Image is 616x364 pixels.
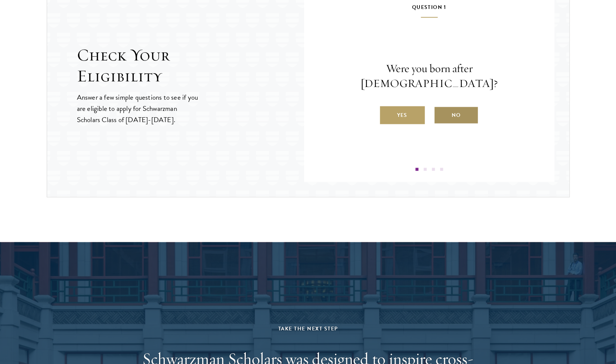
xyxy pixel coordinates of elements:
p: Were you born after [DEMOGRAPHIC_DATA]? [326,61,532,91]
div: Take the Next Step [134,324,482,333]
p: Answer a few simple questions to see if you are eligible to apply for Schwarzman Scholars Class o... [77,92,199,124]
label: No [434,106,479,124]
h2: Check Your Eligibility [77,45,304,87]
label: Yes [380,106,425,124]
h5: Question 1 [326,3,532,18]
